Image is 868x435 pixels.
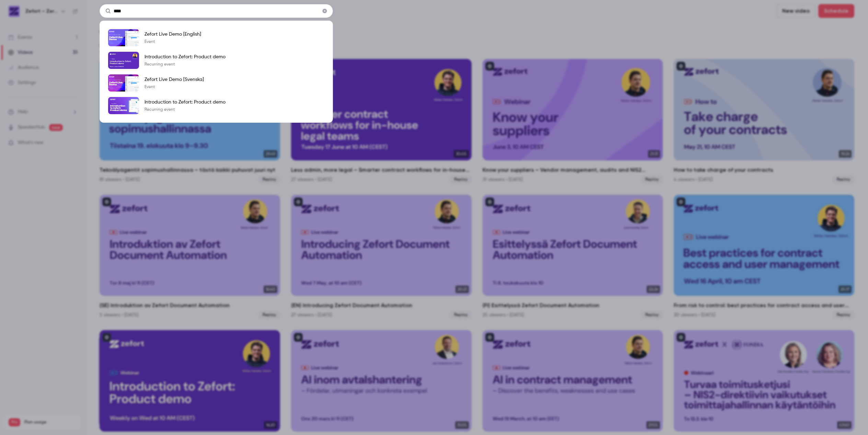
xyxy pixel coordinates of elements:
p: Introduction to Zefort: Product demo [144,53,225,60]
p: Zefort Live Demo [Svenska] [144,76,204,83]
p: Recurring event [144,62,225,67]
img: Zefort Live Demo [Svenska] [108,74,139,92]
p: Recurring event [144,107,225,112]
p: Introduction to Zefort: Product demo [144,99,225,106]
button: Clear [319,5,330,16]
img: Zefort Live Demo [English] [108,29,139,46]
img: Introduction to Zefort: Product demo [108,52,139,69]
img: Introduction to Zefort: Product demo [108,97,139,114]
p: Zefort Live Demo [English] [144,31,201,38]
p: Event [144,39,201,45]
p: Event [144,84,204,90]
